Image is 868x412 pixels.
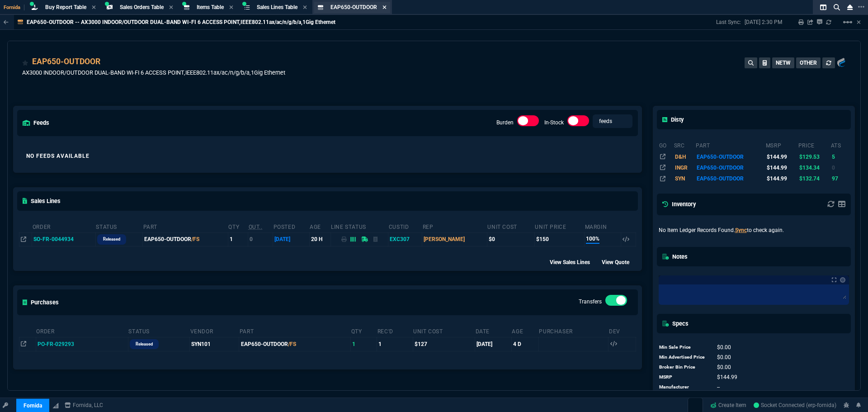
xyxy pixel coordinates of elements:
div: View Sales Lines [550,257,598,266]
div: In-Stock [567,115,589,130]
div: Add to Watchlist [22,56,28,68]
a: EAP650-OUTDOOR [32,56,100,67]
p: No Item Ledger Records Found. to check again. [659,226,849,234]
nx-icon: Close Tab [303,4,307,11]
nx-icon: Split Panels [816,2,830,13]
td: Broker Bin Price [659,362,708,372]
button: OTHER [796,57,821,68]
td: $134.34 [798,162,830,173]
td: SYN101 [190,337,239,351]
span: Sales Lines Table [257,4,297,10]
nx-icon: Close Tab [92,4,96,11]
h5: Specs [662,319,689,328]
td: $144.99 [765,162,798,173]
p: Released [103,236,120,243]
th: Dev [609,324,636,337]
td: 1 [351,337,377,351]
td: EAP650-OUTDOOR [695,162,765,173]
span: Socket Connected (erp-fornida) [754,402,836,408]
abbr: Outstanding (To Ship) [249,224,263,230]
h5: Purchases [23,298,59,307]
th: Margin [585,220,621,233]
span: PO-FR-029293 [38,341,74,347]
td: [DATE] [273,232,310,246]
td: $150 [534,232,584,246]
a: Create Item [707,398,750,412]
td: D&H [674,151,695,162]
td: 4 D [511,337,538,351]
tr: AX3000 INDOOR/OUTDOOR DUAL-BAND WI-FI 6 ACCESS [659,162,849,173]
td: EAP650-OUTDOOR [695,151,765,162]
a: Hide Workbench [857,19,861,26]
th: Unit Price [534,220,584,233]
label: Burden [496,119,514,126]
span: 0 [717,364,731,370]
th: part [695,138,765,151]
td: INGR [674,162,695,173]
td: $144.99 [765,173,798,184]
th: Rep [422,220,487,233]
td: 0 [830,162,849,173]
th: Rec'd [377,324,413,337]
h5: Notes [662,252,688,261]
div: Transfers [605,295,627,309]
span: /FS [191,236,199,242]
h5: Disty [662,115,684,124]
th: QTY [228,220,248,233]
nx-fornida-value: PO-FR-029293 [38,340,127,348]
a: Sync [735,227,747,233]
th: msrp [765,138,798,151]
th: CustId [388,220,422,233]
nx-icon: Back to Table [4,19,9,25]
h5: feeds [23,118,49,127]
td: $144.99 [765,151,798,162]
tr: undefined [659,352,769,362]
td: EXC307 [388,232,422,246]
span: 100% [586,235,599,244]
td: 97 [830,173,849,184]
th: Posted [273,220,310,233]
th: Line Status [330,220,388,233]
th: Age [511,324,538,337]
p: EAP650-OUTDOOR -- AX3000 INDOOR/OUTDOOR DUAL-BAND WI-FI 6 ACCESS POINT,IEEE802.11ax/ac/n/g/b/a,1G... [27,19,335,26]
tr: undefined [659,382,769,392]
nx-icon: Open In Opposite Panel [21,341,26,347]
td: SO-FR-0044934 [32,232,96,246]
tr: undefined [659,342,769,352]
td: EAP650-OUTDOOR [239,337,351,351]
tr: AX3000 INDOOR/OUTDOOR DUAL-BAND WI-FI 6 [659,173,849,184]
th: Order [36,324,128,337]
td: $127 [413,337,475,351]
div: Burden [517,115,539,130]
p: [DATE] 2:30 PM [745,19,782,26]
span: Sales Orders Table [120,4,164,10]
nx-icon: Close Workbench [844,2,856,13]
th: Status [95,220,142,233]
th: Purchaser [538,324,609,337]
nx-icon: Close Tab [229,4,233,11]
th: src [674,138,695,151]
tr: undefined [659,362,769,372]
mat-icon: Example home icon [842,17,853,28]
p: Last Sync: [716,19,745,26]
th: Order [32,220,96,233]
th: go [659,138,674,151]
span: -- [717,384,720,390]
td: Min Sale Price [659,342,708,352]
span: EAP650-OUTDOOR [330,4,377,10]
span: Buy Report Table [45,4,86,10]
th: Part [239,324,351,337]
td: EAP650-OUTDOOR [695,173,765,184]
td: 1 [228,232,248,246]
nx-icon: Close Tab [382,4,387,11]
label: In-Stock [544,119,564,126]
span: Fornida [4,5,24,10]
div: $0 [489,235,533,243]
td: [PERSON_NAME] [422,232,487,246]
tr: AX3000 Wi Fi 6 Access Point [659,151,849,162]
th: price [798,138,830,151]
nx-icon: Close Tab [169,4,173,11]
p: No Feeds Available [26,152,629,160]
td: SYN [674,173,695,184]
